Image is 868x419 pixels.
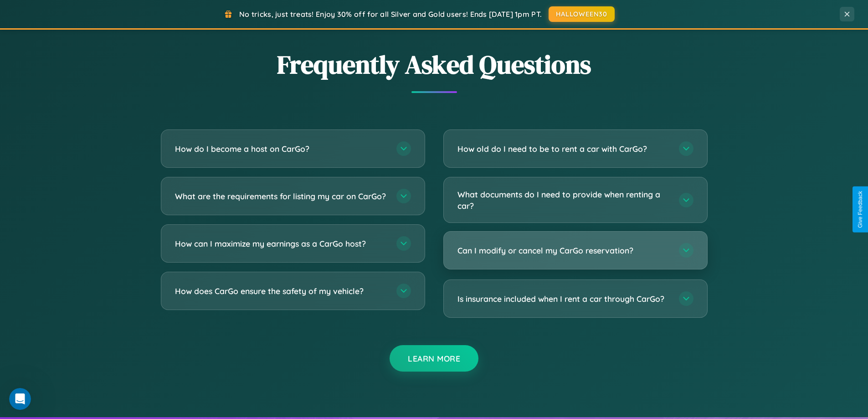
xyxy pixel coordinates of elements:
[857,191,863,228] div: Give Feedback
[175,191,387,202] h3: What are the requirements for listing my car on CarGo?
[457,293,670,305] h3: Is insurance included when I rent a car through CarGo?
[390,345,478,372] button: Learn More
[175,238,387,249] h3: How can I maximize my earnings as a CarGo host?
[457,245,670,256] h3: Can I modify or cancel my CarGo reservation?
[175,143,387,155] h3: How do I become a host on CarGo?
[175,285,387,297] h3: How does CarGo ensure the safety of my vehicle?
[549,6,615,22] button: HALLOWEEN30
[457,143,670,155] h3: How old do I need to be to rent a car with CarGo?
[161,47,708,82] h2: Frequently Asked Questions
[239,10,542,19] span: No tricks, just treats! Enjoy 30% off for all Silver and Gold users! Ends [DATE] 1pm PT.
[457,189,670,211] h3: What documents do I need to provide when renting a car?
[9,388,31,410] iframe: Intercom live chat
